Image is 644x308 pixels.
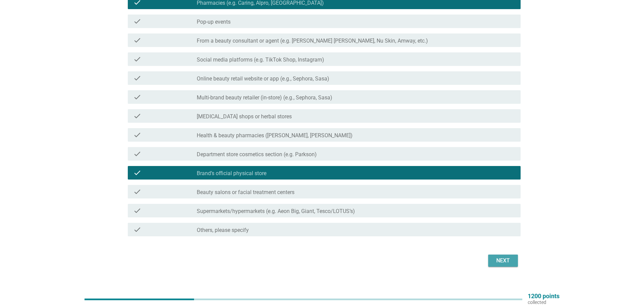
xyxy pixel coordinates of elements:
[197,151,317,158] label: Department store cosmetics section (e.g. Parkson)
[197,38,428,44] label: From a beauty consultant or agent (e.g. [PERSON_NAME] [PERSON_NAME], Nu Skin, Amway, etc.)
[133,93,141,101] i: check
[133,74,141,82] i: check
[197,132,353,139] label: Health & beauty pharmacies ([PERSON_NAME], [PERSON_NAME])
[197,170,266,177] label: Brand’s official physical store
[197,227,249,234] label: Others, please specify
[494,257,512,265] div: Next
[133,226,141,234] i: check
[197,113,292,120] label: [MEDICAL_DATA] shops or herbal stores
[133,207,141,215] i: check
[133,55,141,63] i: check
[528,299,559,305] p: collected
[528,293,559,299] p: 1200 points
[133,131,141,139] i: check
[133,112,141,120] i: check
[488,255,518,267] button: Next
[197,189,294,196] label: Beauty salons or facial treatment centers
[197,56,324,63] label: Social media platforms (e.g. TikTok Shop, Instagram)
[197,208,355,215] label: Supermarkets/hypermarkets (e.g. Aeon Big, Giant, Tesco/LOTUS’s)
[197,19,231,25] label: Pop-up events
[197,94,332,101] label: Multi-brand beauty retailer (in-store) (e.g., Sephora, Sasa)
[133,188,141,196] i: check
[197,75,329,82] label: Online beauty retail website or app (e.g., Sephora, Sasa)
[133,36,141,44] i: check
[133,150,141,158] i: check
[133,17,141,25] i: check
[133,169,141,177] i: check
